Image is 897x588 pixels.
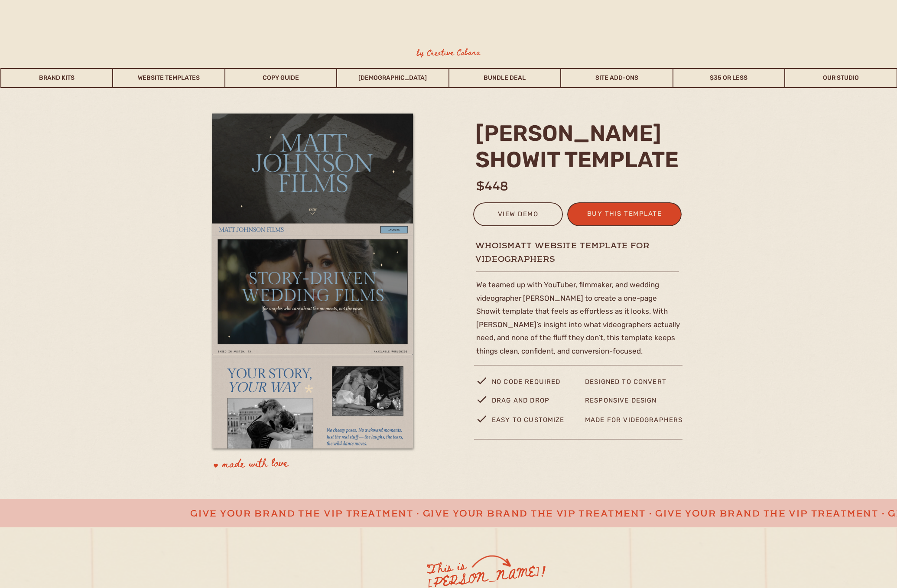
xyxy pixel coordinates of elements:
[222,455,346,475] p: made with love
[476,177,546,194] h1: $448
[409,46,488,59] h3: by Creative Cabana
[225,68,337,88] a: Copy Guide
[492,395,559,411] p: drag and drop
[113,68,224,88] a: Website Templates
[561,68,673,88] a: Site Add-Ons
[492,414,568,432] p: easy to customize
[492,376,570,393] p: no code required
[475,120,685,172] h2: [PERSON_NAME] Showit template
[585,376,682,393] p: designed to convert
[582,208,667,222] a: buy this template
[785,68,897,88] a: Our Studio
[1,68,113,88] a: Brand Kits
[475,240,713,251] h1: whoismatt website template for videographers
[585,414,701,432] p: made for videographers
[449,68,561,88] a: Bundle Deal
[337,68,448,88] a: [DEMOGRAPHIC_DATA]
[479,208,557,223] a: view demo
[476,278,682,374] p: We teamed up with YouTuber, filmmaker, and wedding videographer [PERSON_NAME] to create a one-pag...
[585,395,663,411] p: Responsive design
[673,68,785,88] a: $35 or Less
